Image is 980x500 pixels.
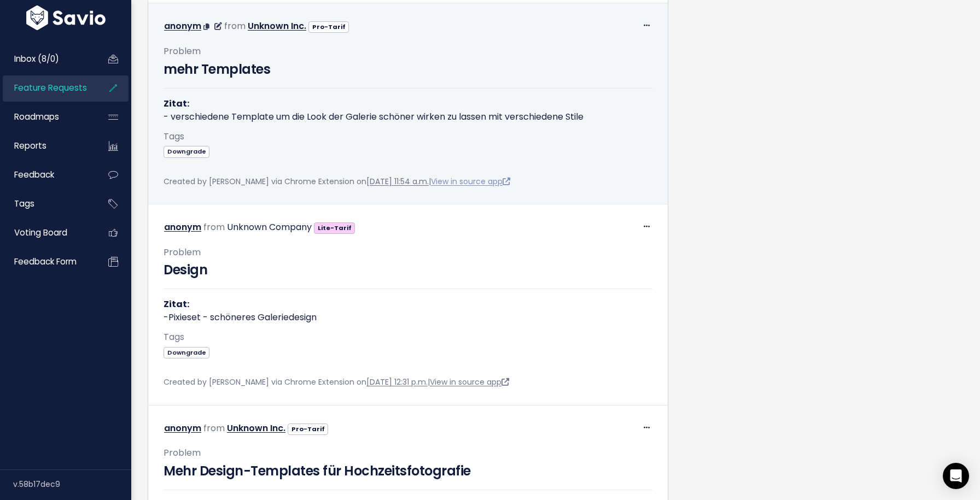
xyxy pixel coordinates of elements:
span: Tags [164,130,184,143]
span: from [224,20,246,32]
span: Reports [14,140,46,151]
img: logo-white.9d6f32f41409.svg [24,5,108,30]
a: anonym [164,422,201,434]
span: Feedback form [14,256,77,267]
a: Tags [3,191,91,216]
div: Unknown Company [227,220,312,236]
a: anonym [164,221,201,233]
a: Feedback [3,162,91,187]
span: from [203,422,225,434]
span: Downgrade [164,146,209,157]
a: Downgrade [164,145,209,156]
span: Tags [164,331,184,343]
strong: Lite-Tarif [318,223,352,232]
strong: Zitat: [164,97,189,110]
span: from [203,221,225,233]
a: Feature Requests [3,75,91,101]
span: Voting Board [14,227,67,238]
i: Copy Email to clipboard [203,23,209,30]
span: Problem [164,446,201,459]
a: Inbox (8/0) [3,46,91,72]
a: Downgrade [164,346,209,357]
span: Roadmaps [14,111,59,122]
a: [DATE] 12:31 p.m. [366,377,428,387]
strong: Zitat: [164,298,189,310]
a: Reports [3,133,91,158]
span: Inbox (8/0) [14,53,59,64]
a: Feedback form [3,249,91,274]
a: anonym [164,20,201,32]
p: -Pixieset - schöneres Galeriedesign [164,298,652,324]
span: Created by [PERSON_NAME] via Chrome Extension on | [164,176,510,187]
span: Created by [PERSON_NAME] via Chrome Extension on | [164,377,509,387]
span: Downgrade [164,347,209,358]
a: Unknown Inc. [248,20,306,32]
h3: mehr Templates [164,60,652,79]
span: Problem [164,45,201,57]
a: [DATE] 11:54 a.m. [366,176,429,187]
p: - verschiedene Template um die Look der Galerie schöner wirken zu lassen mit verschiedene Stile [164,97,652,123]
div: v.58b17dec9 [13,470,131,498]
a: View in source app [430,377,509,387]
a: Voting Board [3,220,91,245]
strong: Pro-Tarif [312,22,346,31]
span: Problem [164,246,201,258]
span: Tags [14,198,34,209]
a: Roadmaps [3,104,91,130]
strong: Pro-Tarif [291,425,325,433]
span: Feature Requests [14,82,87,93]
h3: Design [164,260,652,280]
h3: Mehr Design-Templates für Hochzeitsfotografie [164,461,652,481]
a: View in source app [431,176,510,187]
div: Open Intercom Messenger [943,463,969,489]
span: Feedback [14,169,54,180]
a: Unknown Inc. [227,422,285,434]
